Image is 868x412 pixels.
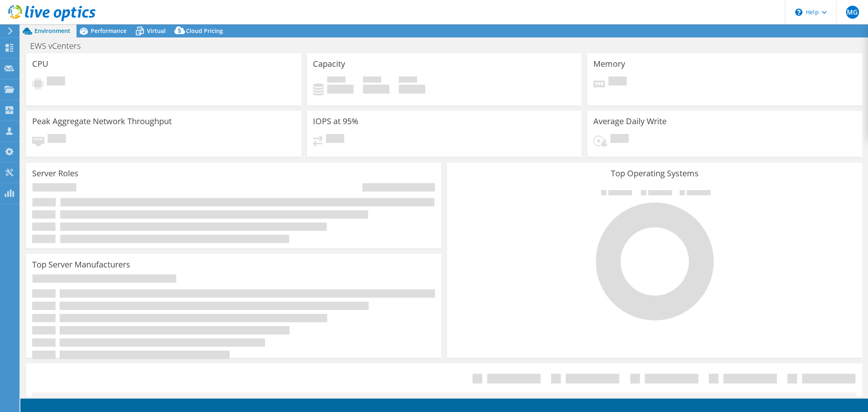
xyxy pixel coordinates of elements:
h3: Top Operating Systems [453,169,856,178]
span: Pending [326,134,344,145]
h3: Peak Aggregate Network Throughput [32,117,172,126]
span: Free [363,77,381,85]
span: Cloud Pricing [186,27,223,35]
span: Pending [610,134,629,145]
svg: \n [795,9,802,16]
h3: CPU [32,59,48,68]
span: Virtual [147,27,166,35]
h3: Server Roles [32,169,79,178]
h3: Average Daily Write [593,117,667,126]
span: Environment [35,27,70,35]
h4: 0 GiB [399,85,425,94]
h1: EWS vCenters [26,42,93,50]
h3: Memory [593,59,625,68]
h3: IOPS at 95% [313,117,359,126]
h4: 0 GiB [327,85,354,94]
span: Pending [47,77,65,88]
span: Performance [91,27,127,35]
span: MG [846,6,859,19]
span: Used [327,77,345,85]
h3: Capacity [313,59,345,68]
h4: 0 GiB [363,85,389,94]
span: Pending [48,134,66,145]
h3: Top Server Manufacturers [32,260,130,269]
span: Pending [608,77,627,88]
span: Total [399,77,417,85]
